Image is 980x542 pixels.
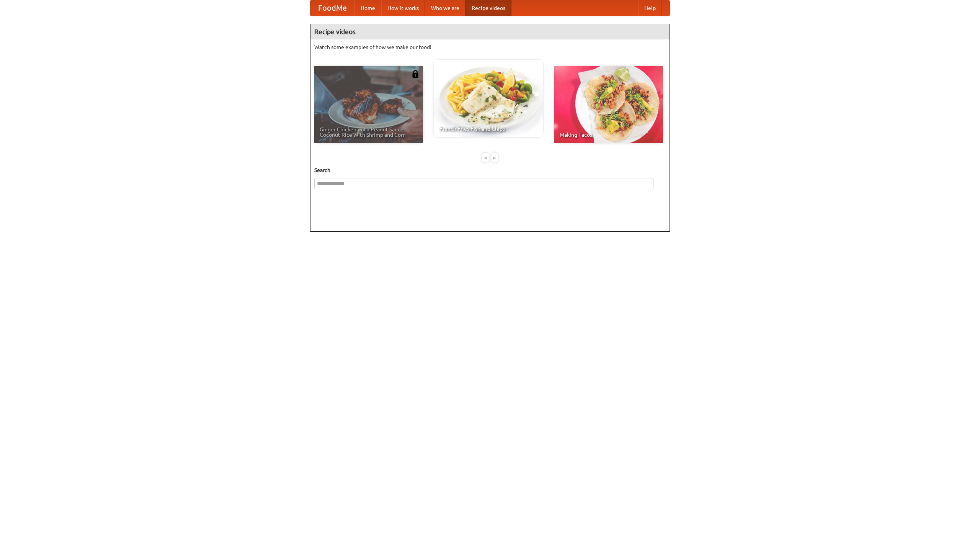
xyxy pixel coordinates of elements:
span: French Fries Fish and Chips [439,126,537,131]
h5: Search [314,166,666,174]
p: Watch some examples of how we make our food! [314,43,666,51]
img: 483408.png [412,70,419,78]
h4: Recipe videos [310,24,670,39]
a: Making Tacos [554,66,663,143]
a: FoodMe [310,0,354,16]
div: » [491,153,498,162]
a: Help [638,0,662,16]
a: Who we are [425,0,465,16]
div: « [482,153,489,162]
span: Making Tacos [560,132,658,138]
a: French Fries Fish and Chips [434,60,543,137]
a: How it works [381,0,425,16]
a: Home [354,0,381,16]
a: Recipe videos [465,0,511,16]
